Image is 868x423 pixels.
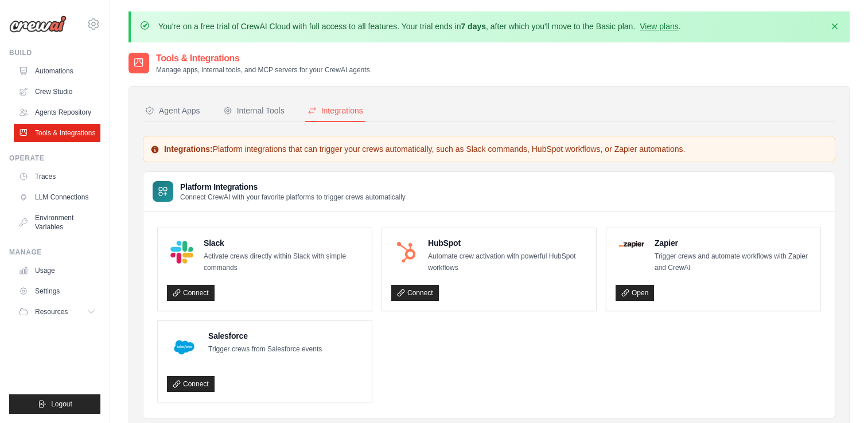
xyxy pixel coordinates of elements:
[9,248,100,257] div: Manage
[640,22,678,31] a: View plans
[221,100,287,122] button: Internal Tools
[619,241,644,248] img: Zapier Logo
[14,188,100,206] a: LLM Connections
[35,307,68,316] span: Resources
[14,282,100,300] a: Settings
[428,251,587,273] p: Automate crew activation with powerful HubSpot workflows
[655,237,811,249] h4: Zapier
[14,62,100,80] a: Automations
[180,181,406,193] h3: Platform Integrations
[158,21,681,32] p: You're on a free trial of CrewAI Cloud with full access to all features. Your trial ends in , aft...
[9,394,100,414] button: Logout
[51,399,72,409] span: Logout
[461,22,486,31] strong: 7 days
[14,209,100,236] a: Environment Variables
[143,100,203,122] button: Agent Apps
[14,303,100,321] button: Resources
[9,48,100,57] div: Build
[305,100,365,122] button: Integrations
[208,330,322,342] h4: Salesforce
[156,65,370,75] p: Manage apps, internal tools, and MCP servers for your CrewAI agents
[308,105,363,116] div: Integrations
[9,154,100,163] div: Operate
[208,344,322,355] p: Trigger crews from Salesforce events
[428,237,587,249] h4: HubSpot
[170,241,193,264] img: Slack Logo
[395,241,418,264] img: HubSpot Logo
[164,144,213,154] strong: Integrations:
[167,285,215,301] a: Connect
[655,251,811,273] p: Trigger crews and automate workflows with Zapier and CrewAI
[150,143,828,155] p: Platform integrations that can trigger your crews automatically, such as Slack commands, HubSpot ...
[156,52,370,65] h2: Tools & Integrations
[616,285,654,301] a: Open
[9,15,67,33] img: Logo
[170,334,198,361] img: Salesforce Logo
[167,376,215,392] a: Connect
[14,261,100,280] a: Usage
[180,193,406,202] p: Connect CrewAI with your favorite platforms to trigger crews automatically
[14,167,100,186] a: Traces
[391,285,439,301] a: Connect
[811,368,868,423] iframe: Chat Widget
[145,105,200,116] div: Agent Apps
[204,237,363,249] h4: Slack
[14,83,100,101] a: Crew Studio
[223,105,285,116] div: Internal Tools
[14,103,100,122] a: Agents Repository
[14,124,100,142] a: Tools & Integrations
[204,251,363,273] p: Activate crews directly within Slack with simple commands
